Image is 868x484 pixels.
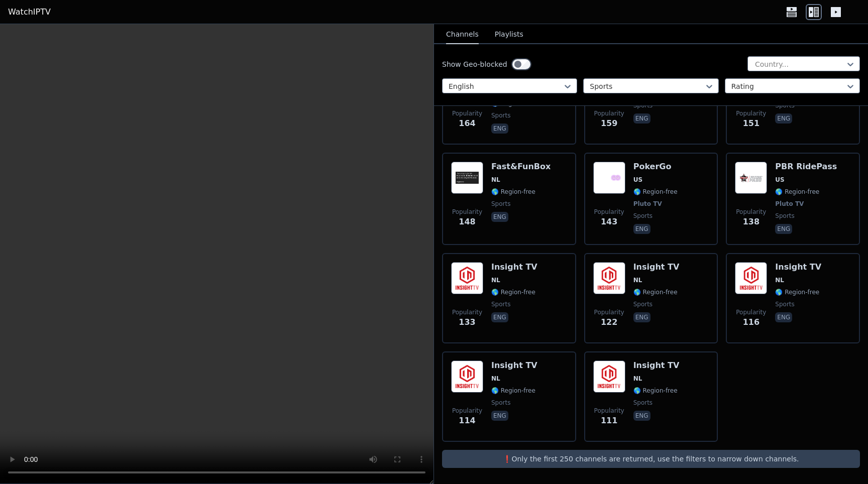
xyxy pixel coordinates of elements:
span: 🌎 Region-free [633,188,678,196]
button: Playlists [495,25,523,44]
p: eng [491,124,508,134]
h6: PBR RidePass [775,162,837,172]
a: WatchIPTV [8,6,51,18]
span: 148 [459,216,475,228]
span: NL [633,276,642,284]
span: 133 [459,316,475,328]
span: sports [633,300,653,308]
span: Pluto TV [775,200,804,208]
label: Show Geo-blocked [442,59,507,69]
h6: Insight TV [775,262,821,272]
p: eng [775,224,792,234]
span: Popularity [594,308,624,316]
p: eng [775,312,792,322]
span: 143 [601,216,617,228]
span: US [633,176,642,184]
span: sports [491,300,510,308]
span: 🌎 Region-free [775,188,819,196]
span: sports [491,200,510,208]
span: 🌎 Region-free [775,288,819,296]
img: Fast&FunBox [451,162,483,194]
span: Popularity [736,308,766,316]
span: NL [633,375,642,383]
span: Pluto TV [633,200,662,208]
span: sports [491,111,510,119]
h6: Insight TV [633,262,680,272]
span: NL [491,176,500,184]
span: Popularity [736,208,766,216]
span: Popularity [594,109,624,117]
span: sports [775,300,794,308]
span: Popularity [736,109,766,117]
span: NL [775,276,784,284]
img: PokerGo [593,162,625,194]
span: Popularity [594,407,624,415]
img: Insight TV [451,360,483,393]
span: Popularity [452,109,482,117]
p: eng [633,113,650,124]
h6: Insight TV [491,262,537,272]
span: 🌎 Region-free [633,387,678,395]
span: sports [633,212,653,220]
span: 114 [459,415,475,427]
span: 🌎 Region-free [491,387,535,395]
span: Popularity [452,308,482,316]
span: 🌎 Region-free [491,188,535,196]
span: 151 [743,117,759,130]
button: Channels [446,25,479,44]
p: eng [633,411,650,421]
span: sports [491,399,510,407]
h6: Fast&FunBox [491,162,551,172]
p: eng [491,312,508,322]
h6: Insight TV [491,360,537,371]
span: US [775,176,784,184]
span: Popularity [594,208,624,216]
span: sports [633,399,653,407]
h6: Insight TV [633,360,680,371]
span: 159 [601,117,617,130]
span: sports [775,212,794,220]
span: 116 [743,316,759,328]
span: NL [491,375,500,383]
h6: PokerGo [633,162,678,172]
span: 138 [743,216,759,228]
img: Insight TV [735,262,767,294]
p: eng [491,411,508,421]
img: Insight TV [451,262,483,294]
span: Popularity [452,407,482,415]
span: 🌎 Region-free [491,288,535,296]
span: 111 [601,415,617,427]
p: eng [633,312,650,322]
p: eng [633,224,650,234]
img: PBR RidePass [735,162,767,194]
img: Insight TV [593,262,625,294]
span: 🌎 Region-free [633,288,678,296]
img: Insight TV [593,360,625,393]
span: NL [491,276,500,284]
span: 164 [459,117,475,130]
span: Popularity [452,208,482,216]
span: 122 [601,316,617,328]
p: ❗️Only the first 250 channels are returned, use the filters to narrow down channels. [446,454,856,464]
p: eng [491,212,508,222]
p: eng [775,113,792,124]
